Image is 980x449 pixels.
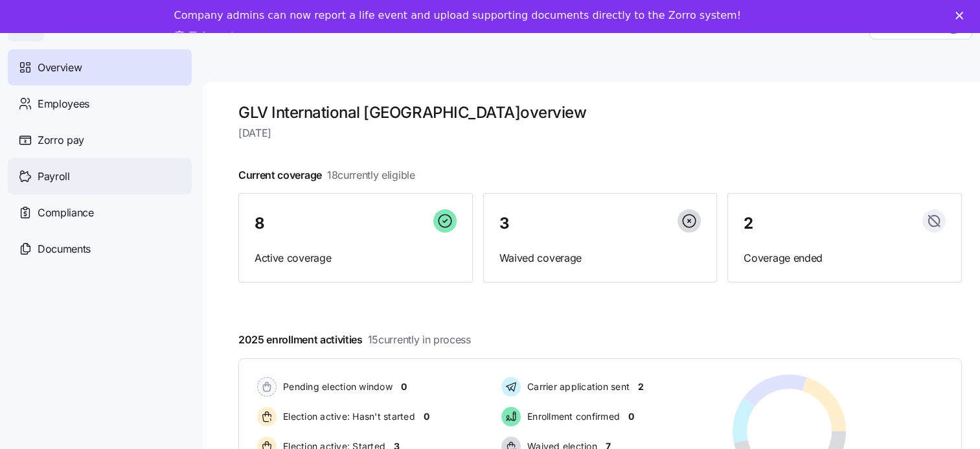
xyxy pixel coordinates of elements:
[8,231,192,267] a: Documents
[8,86,192,122] a: Employees
[38,96,89,112] span: Employees
[638,380,644,393] span: 2
[174,30,255,44] a: Take a tour
[744,250,946,266] span: Coverage ended
[955,12,968,19] div: Close
[523,380,630,393] span: Carrier application sent
[38,241,91,257] span: Documents
[38,60,82,76] span: Overview
[174,9,741,22] div: Company admins can now report a life event and upload supporting documents directly to the Zorro ...
[38,205,94,221] span: Compliance
[401,380,407,393] span: 0
[499,216,510,231] span: 3
[38,168,70,185] span: Payroll
[238,167,415,183] span: Current coverage
[279,380,393,393] span: Pending election window
[523,410,620,423] span: Enrollment confirmed
[8,194,192,231] a: Compliance
[255,250,457,266] span: Active coverage
[279,410,415,423] span: Election active: Hasn't started
[368,332,471,348] span: 15 currently in process
[8,49,192,86] a: Overview
[327,167,415,183] span: 18 currently eligible
[255,216,265,231] span: 8
[38,132,84,148] span: Zorro pay
[238,102,962,122] h1: GLV International [GEOGRAPHIC_DATA] overview
[8,122,192,158] a: Zorro pay
[744,216,753,231] span: 2
[628,410,634,423] span: 0
[238,125,962,141] span: [DATE]
[8,158,192,194] a: Payroll
[499,250,701,266] span: Waived coverage
[424,410,429,423] span: 0
[238,332,471,348] span: 2025 enrollment activities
